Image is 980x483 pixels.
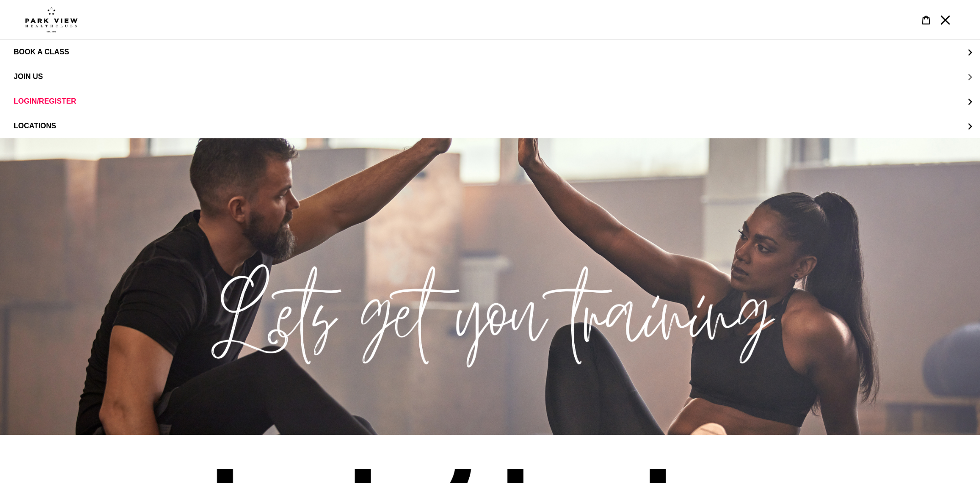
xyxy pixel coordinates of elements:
span: JOIN US [14,73,43,81]
span: LOGIN/REGISTER [14,97,76,105]
button: Menu [936,10,955,30]
img: Park view health clubs is a gym near you. [25,7,78,32]
span: LOCATIONS [14,122,56,130]
span: BOOK A CLASS [14,48,69,56]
